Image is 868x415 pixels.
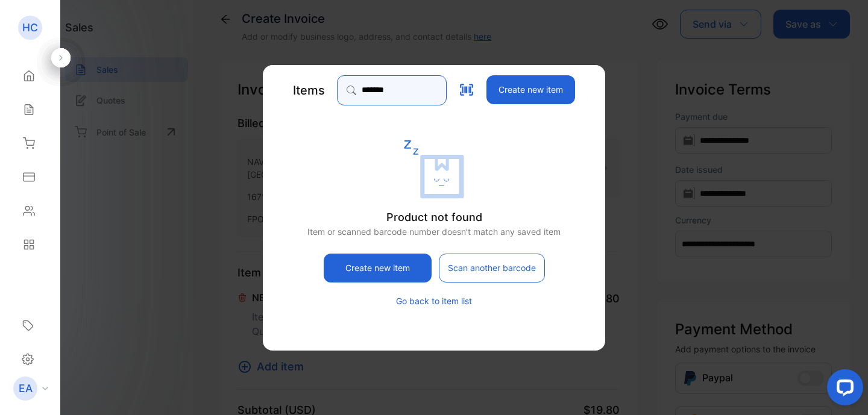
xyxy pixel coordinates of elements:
button: Go back to item list [396,295,472,307]
p: HC [22,20,38,36]
iframe: LiveChat chat widget [817,364,868,415]
button: Create new item [324,254,432,282]
button: Create new item [486,75,575,104]
p: Product not found [386,209,482,225]
p: EA [19,381,33,396]
img: empty state [404,139,464,199]
button: Scan another barcode [439,254,545,282]
p: Items [293,81,325,99]
p: Item or scanned barcode number doesn't match any saved item [300,225,568,238]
